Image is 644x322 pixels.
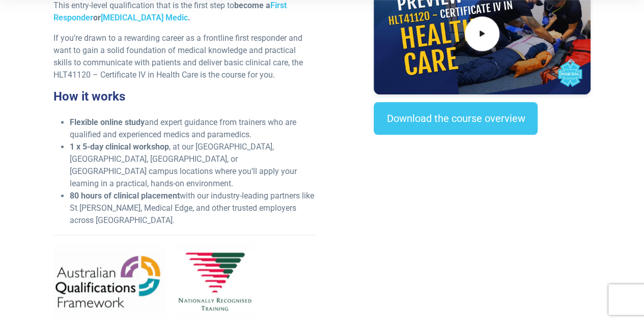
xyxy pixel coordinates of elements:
[70,117,145,127] strong: Flexible online study
[374,102,538,135] a: Download the course overview
[70,142,169,152] strong: 1 x 5-day clinical workshop
[53,89,316,104] h3: How it works
[53,1,287,22] strong: become a or .
[101,13,188,22] a: [MEDICAL_DATA] Medic
[374,155,591,217] iframe: EmbedSocial Universal Widget
[53,1,287,22] a: First Responder
[70,116,316,141] li: and expert guidance from trainers who are qualified and experienced medics and paramedics.
[53,32,316,81] p: If you’re drawn to a rewarding career as a frontline first responder and want to gain a solid fou...
[70,191,180,201] strong: 80 hours of clinical placement
[70,190,316,227] li: with our industry-leading partners like St [PERSON_NAME], Medical Edge, and other trusted employe...
[70,141,316,190] li: , at our [GEOGRAPHIC_DATA], [GEOGRAPHIC_DATA], [GEOGRAPHIC_DATA], or [GEOGRAPHIC_DATA] campus loc...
